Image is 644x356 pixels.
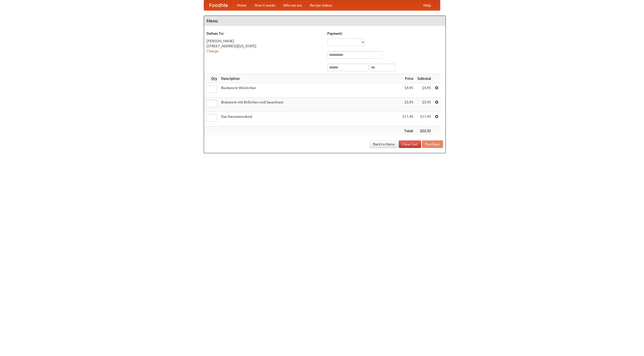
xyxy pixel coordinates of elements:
[415,126,433,136] th: $22.35
[219,83,400,98] td: Bockwurst Würstchen
[219,112,400,126] td: Das Hausmannskost
[207,44,322,49] div: [STREET_ADDRESS][US_STATE]
[219,98,400,112] td: Bratwurst mit Brötchen und Sauerkraut
[370,140,398,148] a: Back to Menu
[251,0,279,10] a: How it works
[400,112,415,126] td: $11.45
[422,140,443,148] button: Purchase
[415,83,433,98] td: $4.95
[415,98,433,112] td: $5.95
[327,31,443,36] h5: Payment:
[400,83,415,98] td: $4.95
[306,0,336,10] a: Recipe videos
[400,126,415,136] th: Total:
[419,0,435,10] a: Help
[204,0,233,10] a: FoodMe
[415,74,433,83] th: Subtotal
[219,74,400,83] th: Description
[399,140,421,148] a: Clear Cart
[207,49,219,53] a: Change
[400,98,415,112] td: $5.95
[207,38,322,44] div: [PERSON_NAME]
[415,112,433,126] td: $11.45
[233,0,251,10] a: Home
[207,31,322,36] h5: Deliver To:
[204,74,219,83] th: Qty
[400,74,415,83] th: Price
[279,0,306,10] a: Who we are
[204,16,446,26] h4: Menu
